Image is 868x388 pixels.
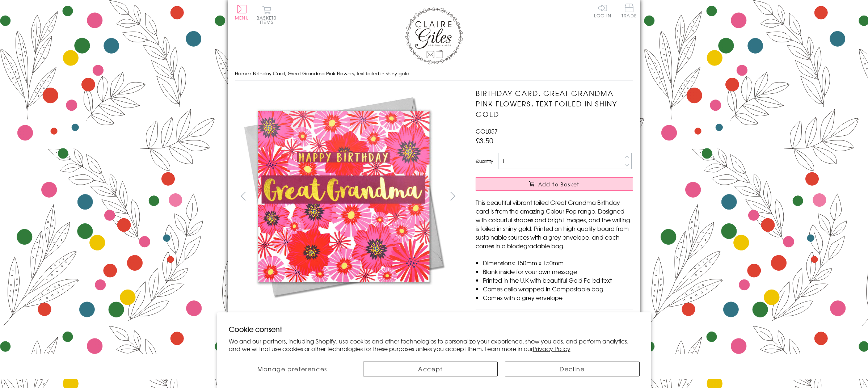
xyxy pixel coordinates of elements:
[483,276,633,284] li: Printed in the U.K with beautiful Gold Foiled text
[235,88,452,305] img: Birthday Card, Great Grandma Pink Flowers, text foiled in shiny gold
[483,284,633,293] li: Comes cello wrapped in Compostable bag
[363,362,498,376] button: Accept
[533,344,570,353] a: Privacy Policy
[483,267,633,276] li: Blank inside for your own message
[483,258,633,267] li: Dimensions: 150mm x 150mm
[229,337,640,353] p: We and our partners, including Shopify, use cookies and other technologies to personalize your ex...
[235,70,249,77] a: Home
[228,362,356,376] button: Manage preferences
[594,4,611,18] a: Log In
[538,181,580,188] span: Add to Basket
[253,70,409,77] span: Birthday Card, Great Grandma Pink Flowers, text foiled in shiny gold
[250,70,252,77] span: ›
[505,362,640,376] button: Decline
[257,6,277,24] button: Basket0 items
[445,188,461,204] button: next
[235,188,251,204] button: prev
[235,66,633,81] nav: breadcrumbs
[476,135,493,145] span: £3.50
[229,324,640,334] h2: Cookie consent
[476,198,633,250] p: This beautiful vibrant foiled Great Grandma Birthday card is from the amazing Colour Pop range. D...
[257,364,327,373] span: Manage preferences
[235,14,249,21] span: Menu
[476,158,493,164] label: Quantity
[476,177,633,191] button: Add to Basket
[405,7,463,64] img: Claire Giles Greetings Cards
[476,127,498,135] span: COL057
[621,4,637,19] a: Trade
[260,14,277,25] span: 0 items
[621,4,637,18] span: Trade
[476,88,633,119] h1: Birthday Card, Great Grandma Pink Flowers, text foiled in shiny gold
[235,5,249,20] button: Menu
[483,293,633,302] li: Comes with a grey envelope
